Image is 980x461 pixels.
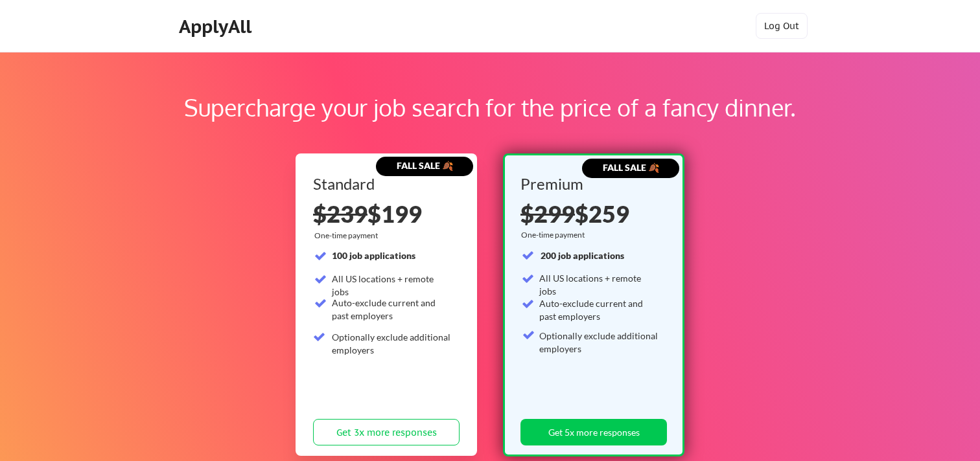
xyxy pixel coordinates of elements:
div: All US locations + remote jobs [539,272,659,297]
button: Log Out [756,13,808,39]
div: Auto-exclude current and past employers [332,297,452,322]
div: All US locations + remote jobs [332,273,452,298]
button: Get 3x more responses [313,419,460,445]
div: Standard [313,176,455,192]
s: $239 [313,199,367,228]
div: One-time payment [521,230,589,240]
s: $299 [520,199,575,228]
div: One-time payment [314,231,382,241]
div: $259 [520,202,662,225]
div: Supercharge your job search for the price of a fancy dinner. [83,90,897,125]
strong: 200 job applications [541,250,624,261]
div: Optionally exclude additional employers [539,330,659,355]
strong: FALL SALE 🍂 [603,162,659,173]
button: Get 5x more responses [520,419,667,445]
div: Premium [520,176,662,192]
strong: FALL SALE 🍂 [397,160,453,171]
div: ApplyAll [179,16,255,38]
div: Auto-exclude current and past employers [539,297,659,322]
strong: 100 job applications [332,250,415,261]
div: $199 [313,202,460,225]
div: Optionally exclude additional employers [332,331,452,356]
